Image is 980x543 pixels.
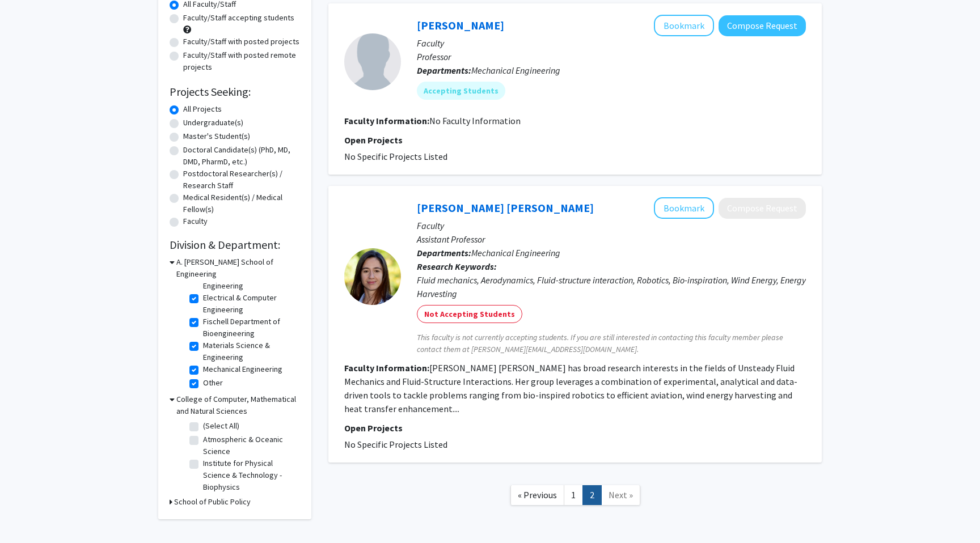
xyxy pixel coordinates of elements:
[417,36,806,50] p: Faculty
[183,192,300,215] label: Medical Resident(s) / Medical Fellow(s)
[176,393,300,417] h3: College of Computer, Mathematical and Natural Sciences
[183,49,300,73] label: Faculty/Staff with posted remote projects
[417,18,504,32] a: [PERSON_NAME]
[203,316,297,340] label: Fischell Department of Bioengineering
[417,261,497,272] b: Research Keywords:
[417,82,505,100] mat-chip: Accepting Students
[176,256,300,280] h3: A. [PERSON_NAME] School of Engineering
[183,12,294,24] label: Faculty/Staff accepting students
[417,273,806,300] div: Fluid mechanics, Aerodynamics, Fluid-structure interaction, Robotics, Bio-inspiration, Wind Energ...
[518,489,557,500] span: « Previous
[170,85,300,99] h2: Projects Seeking:
[203,434,297,457] label: Atmospheric & Oceanic Science
[654,15,714,36] button: Add Ken Kiger to Bookmarks
[471,65,560,76] span: Mechanical Engineering
[203,377,223,389] label: Other
[203,340,297,363] label: Materials Science & Engineering
[429,115,521,126] span: No Faculty Information
[510,485,564,505] a: Previous
[183,215,208,227] label: Faculty
[183,117,243,129] label: Undergraduate(s)
[203,292,297,316] label: Electrical & Computer Engineering
[183,144,300,168] label: Doctoral Candidate(s) (PhD, MD, DMD, PharmD, etc.)
[344,439,447,450] span: No Specific Projects Listed
[183,36,299,48] label: Faculty/Staff with posted projects
[417,50,806,63] p: Professor
[719,198,806,219] button: Compose Request to Cecilia Huertas Cerdeira
[344,115,429,126] b: Faculty Information:
[564,485,583,505] a: 1
[417,201,594,215] a: [PERSON_NAME] [PERSON_NAME]
[344,133,806,147] p: Open Projects
[601,485,640,505] a: Next Page
[203,268,297,292] label: Civil & Environmental Engineering
[183,103,222,115] label: All Projects
[344,362,429,374] b: Faculty Information:
[174,496,251,508] h3: School of Public Policy
[719,15,806,36] button: Compose Request to Ken Kiger
[344,362,797,414] fg-read-more: [PERSON_NAME] [PERSON_NAME] has broad research interests in the fields of Unsteady Fluid Mechanic...
[328,474,822,520] nav: Page navigation
[417,232,806,246] p: Assistant Professor
[582,485,602,505] a: 2
[344,151,447,162] span: No Specific Projects Listed
[417,305,522,323] mat-chip: Not Accepting Students
[183,130,250,142] label: Master's Student(s)
[417,332,806,355] span: This faculty is not currently accepting students. If you are still interested in contacting this ...
[417,219,806,232] p: Faculty
[609,489,633,500] span: Next »
[183,168,300,192] label: Postdoctoral Researcher(s) / Research Staff
[417,247,471,258] b: Departments:
[471,247,560,258] span: Mechanical Engineering
[9,492,48,534] iframe: Chat
[203,420,239,432] label: (Select All)
[170,238,300,252] h2: Division & Department:
[344,421,806,435] p: Open Projects
[417,65,471,76] b: Departments:
[203,363,282,375] label: Mechanical Engineering
[654,197,714,219] button: Add Cecilia Huertas Cerdeira to Bookmarks
[203,457,297,493] label: Institute for Physical Science & Technology - Biophysics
